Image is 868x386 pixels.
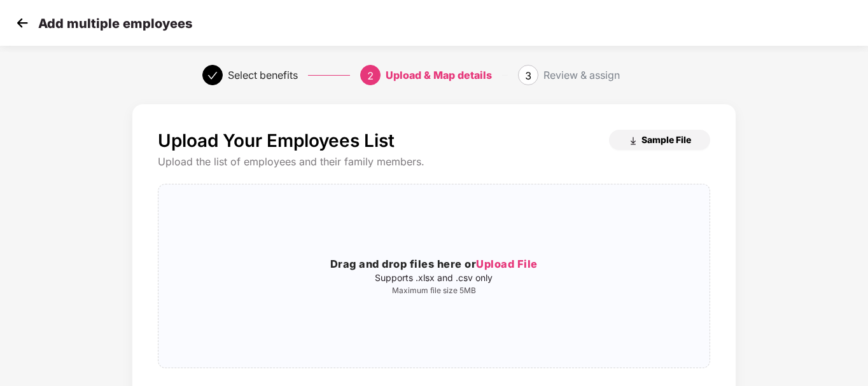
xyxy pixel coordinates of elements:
[158,273,709,283] p: Supports .xlsx and .csv only
[158,256,709,273] h3: Drag and drop files here or
[641,134,691,146] span: Sample File
[628,136,638,146] img: download_icon
[609,130,710,150] button: Sample File
[158,184,709,368] span: Drag and drop files here orUpload FileSupports .xlsx and .csv onlyMaximum file size 5MB
[13,13,32,32] img: svg+xml;base64,PHN2ZyB4bWxucz0iaHR0cDovL3d3dy53My5vcmcvMjAwMC9zdmciIHdpZHRoPSIzMCIgaGVpZ2h0PSIzMC...
[525,69,531,82] span: 3
[543,65,620,85] div: Review & assign
[38,16,192,31] p: Add multiple employees
[228,65,298,85] div: Select benefits
[158,155,710,169] div: Upload the list of employees and their family members.
[158,130,395,151] p: Upload Your Employees List
[207,71,218,81] span: check
[158,286,709,296] p: Maximum file size 5MB
[386,65,492,85] div: Upload & Map details
[476,258,538,270] span: Upload File
[367,69,374,82] span: 2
